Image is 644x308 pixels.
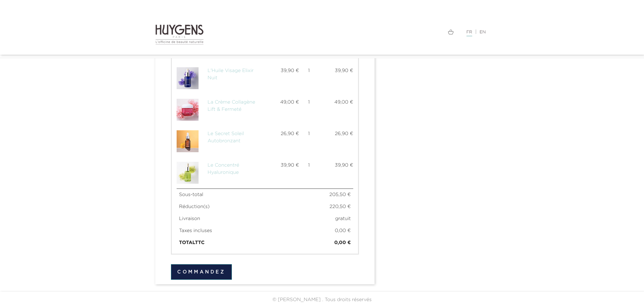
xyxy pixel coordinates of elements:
[177,99,199,121] img: creme-collagene-lift-fermete.jpg
[304,130,319,137] div: 1
[265,67,304,74] div: 39,90 €
[155,24,204,45] img: Huygens logo
[177,201,281,213] td: Réduction(s)
[281,213,353,225] td: gratuit
[5,296,639,303] div: © [PERSON_NAME] . Tous droits réservés
[171,264,232,280] button: Commandez
[208,68,254,80] a: L'Huile Visage Elixir Nuit
[177,225,281,237] td: Taxes incluses
[265,130,304,137] div: 26,90 €
[319,67,358,74] div: 39,90 €
[281,237,353,249] td: 0,00 €
[177,67,199,89] img: huile-visage-elixir-nuit.jpg
[177,189,281,201] td: Sous-total
[177,213,281,225] td: Livraison
[208,131,244,143] a: Le Secret Soleil Autobronzant
[304,162,319,169] div: 1
[281,201,353,213] td: 220,50 €
[304,99,319,106] div: 1
[327,29,489,36] div: |
[177,130,199,152] img: Le-Secret-Soleil-Autobronzant.jpg
[265,162,304,169] div: 39,90 €
[265,99,304,106] div: 49,00 €
[319,99,358,106] div: 49,00 €
[304,67,319,74] div: 1
[177,237,281,249] td: TTC
[281,225,353,237] td: 0,00 €
[208,100,255,112] a: La Crème Collagène Lift & Fermeté
[319,162,358,169] div: 39,90 €
[319,130,358,137] div: 26,90 €
[177,162,199,184] img: concentre-hyaluronique.jpg
[179,240,195,245] span: Total
[281,189,353,201] td: 205,50 €
[208,163,239,175] a: Le Concentré Hyaluronique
